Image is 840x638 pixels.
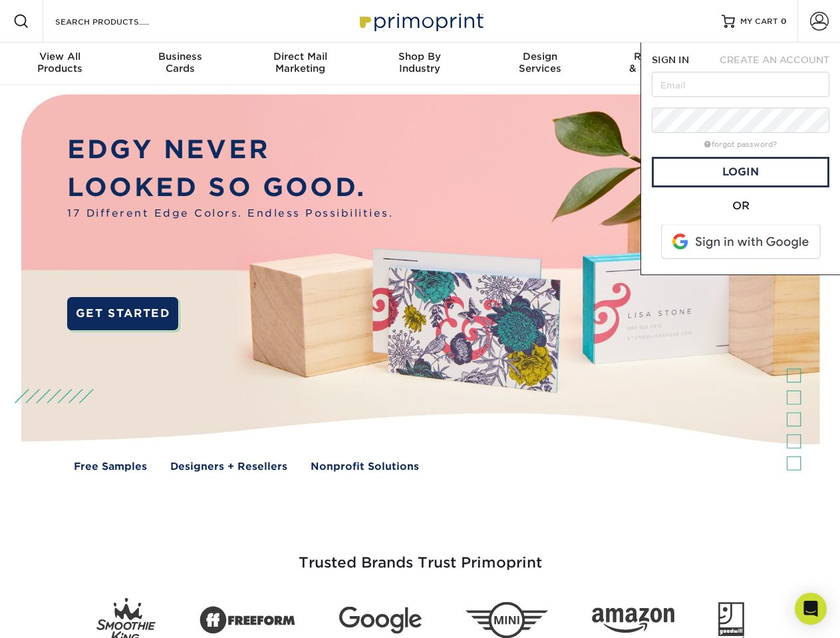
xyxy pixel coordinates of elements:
a: Direct MailMarketing [240,43,360,85]
img: Amazon [592,608,674,633]
a: GET STARTED [67,297,178,330]
img: Goodwill [718,602,744,638]
div: Open Intercom Messenger [795,593,827,625]
div: Cards [120,51,239,74]
a: Designers + Resellers [170,459,287,475]
span: CREATE AN ACCOUNT [720,54,829,65]
p: EDGY NEVER [67,131,393,169]
div: OR [652,198,829,214]
img: Google [339,607,422,634]
a: DesignServices [480,43,600,85]
span: 0 [781,17,787,26]
input: SEARCH PRODUCTS..... [54,13,184,29]
a: forgot password? [704,140,777,149]
span: Resources [600,51,720,62]
span: MY CART [740,16,778,27]
a: BusinessCards [120,43,239,85]
div: Services [480,51,600,74]
div: Industry [360,51,480,74]
div: Marketing [240,51,360,74]
img: Primoprint [354,7,487,35]
div: & Templates [600,51,720,74]
span: Business [120,51,239,62]
input: Email [652,72,829,97]
span: Design [480,51,600,62]
a: Nonprofit Solutions [311,459,419,475]
span: SIGN IN [652,54,689,65]
span: 17 Different Edge Colors. Endless Possibilities. [67,206,393,221]
a: Resources& Templates [600,43,720,85]
h3: Trusted Brands Trust Primoprint [31,522,809,587]
a: Free Samples [74,459,147,475]
a: Shop ByIndustry [360,43,480,85]
span: Shop By [360,51,480,62]
iframe: Google Customer Reviews [3,597,113,633]
a: Login [652,157,829,187]
p: LOOKED SO GOOD. [67,169,393,207]
span: Direct Mail [240,51,360,62]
